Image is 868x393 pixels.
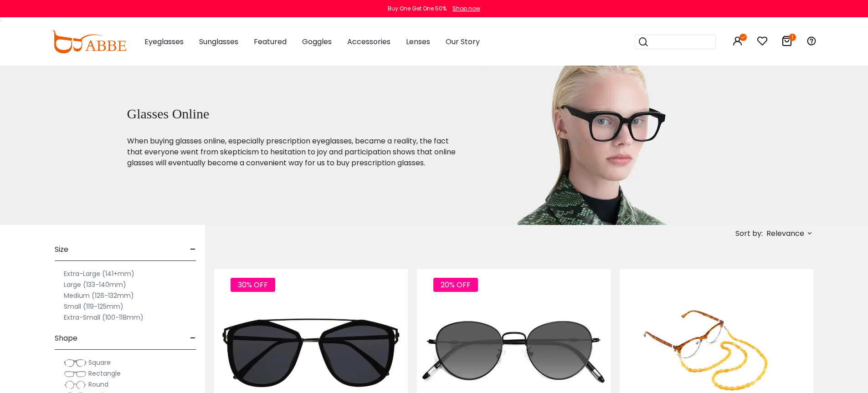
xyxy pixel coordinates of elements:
span: Goggles [302,36,332,47]
span: Round [88,380,108,389]
span: Lenses [406,36,430,47]
img: glasses online [481,66,713,225]
span: Relevance [766,225,804,242]
div: Buy One Get One 50% [388,5,447,13]
a: 1 [781,37,792,48]
i: 1 [789,34,796,41]
img: Rectangle.png [64,369,87,378]
span: Rectangle [88,369,121,378]
span: Featured [254,36,287,47]
span: Sunglasses [199,36,238,47]
a: Shop now [448,5,480,12]
span: Eyeglasses [144,36,184,47]
img: abbeglasses.com [51,31,126,53]
img: Round.png [64,380,87,389]
span: Our Story [446,36,480,47]
h1: Glasses Online [127,106,459,122]
img: Square.png [64,358,87,367]
label: Small (119-125mm) [64,301,123,312]
span: 30% OFF [231,278,275,292]
span: Sort by: [735,228,763,239]
label: Extra-Large (141+mm) [64,268,134,279]
span: - [190,327,196,349]
label: Extra-Small (100-118mm) [64,312,144,323]
span: Size [55,239,68,260]
span: 20% OFF [433,278,478,292]
div: Shop now [452,5,480,13]
span: Shape [55,327,77,349]
p: When buying glasses online, especially prescription eyeglasses, became a reality, the fact that e... [127,136,459,168]
span: - [190,239,196,260]
label: Large (133-140mm) [64,279,126,290]
label: Medium (126-132mm) [64,290,134,301]
span: Square [88,358,111,367]
span: Accessories [347,36,390,47]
